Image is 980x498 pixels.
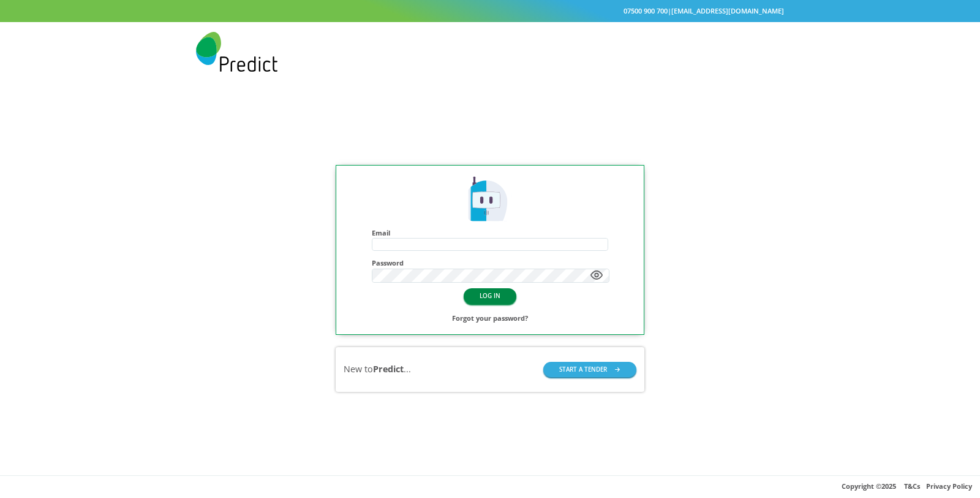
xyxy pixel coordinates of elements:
h4: Password [372,259,609,267]
a: 07500 900 700 [624,6,668,15]
a: T&Cs [904,481,920,491]
img: Predict Mobile [465,175,514,224]
div: | [196,5,784,18]
button: LOG IN [464,288,516,304]
button: START A TENDER [543,362,636,377]
div: New to ... [344,363,411,376]
h4: Email [372,229,608,237]
a: Forgot your password? [452,312,528,325]
a: Privacy Policy [926,481,972,491]
img: Predict Mobile [196,32,277,72]
b: Predict [373,363,404,375]
a: [EMAIL_ADDRESS][DOMAIN_NAME] [671,6,784,15]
